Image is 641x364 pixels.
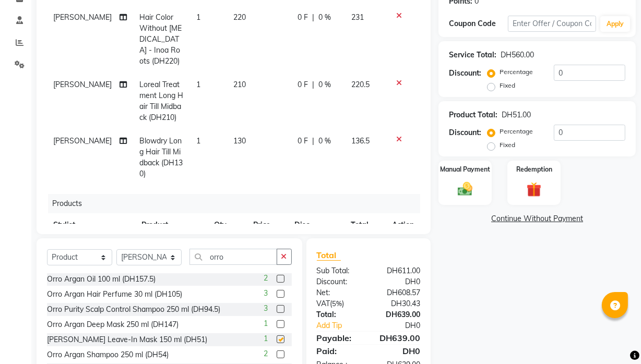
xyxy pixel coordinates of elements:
span: 1 [196,80,200,89]
th: Stylist [47,213,135,237]
input: Enter Offer / Coupon Code [508,16,596,32]
span: 0 F [298,12,308,23]
span: 1 [264,318,268,329]
div: Paid: [309,345,369,357]
span: 210 [233,80,246,89]
div: Orro Argan Oil 100 ml (DH157.5) [47,274,156,285]
span: | [312,12,314,23]
span: 1 [196,13,200,22]
div: Discount: [309,276,369,287]
th: Price [247,213,288,237]
th: Qty [208,213,247,237]
th: Action [386,213,420,237]
span: 220.5 [352,80,370,89]
div: Orro Argan Deep Mask 250 ml (DH147) [47,319,179,330]
span: 1 [264,333,268,344]
span: Vat [317,299,330,308]
div: DH608.57 [369,287,428,298]
label: Percentage [500,67,533,77]
label: Redemption [516,165,552,174]
th: Product [135,213,208,237]
div: Total: [309,309,369,320]
span: 3 [264,288,268,299]
span: [PERSON_NAME] [53,13,112,22]
span: 0 % [318,79,331,90]
span: 5% [333,299,342,308]
span: 0 F [298,79,308,90]
div: Orro Purity Scalp Control Shampoo 250 ml (DH94.5) [47,304,220,315]
span: 231 [352,13,364,22]
div: DH0 [369,345,428,357]
div: DH611.00 [369,265,428,276]
span: 2 [264,273,268,284]
a: Add Tip [309,320,378,331]
span: 136.5 [352,136,370,145]
div: DH0 [378,320,428,331]
img: _gift.svg [522,180,546,199]
div: DH30.43 [369,298,428,309]
div: Product Total: [449,110,497,120]
span: 0 % [318,12,331,23]
span: Hair Color Without [MEDICAL_DATA] - Inoa Roots (DH220) [139,13,182,66]
span: 3 [264,303,268,314]
div: Service Total: [449,50,496,60]
div: ( ) [309,298,369,309]
img: _cash.svg [453,180,477,198]
span: Blowdry Long Hair Till Midback (DH130) [139,136,183,178]
div: DH51.00 [502,110,531,120]
button: Apply [600,16,630,32]
label: Manual Payment [440,165,490,174]
span: Total [317,250,341,261]
span: | [312,136,314,147]
div: Orro Argan Shampoo 250 ml (DH54) [47,349,169,360]
div: DH639.00 [369,309,428,320]
div: DH0 [369,276,428,287]
label: Fixed [500,140,515,150]
span: Loreal Treatment Long Hair Till Midback (DH210) [139,80,183,122]
a: Continue Without Payment [441,213,634,224]
div: Net: [309,287,369,298]
span: | [312,79,314,90]
input: Search or Scan [189,249,277,265]
span: 220 [233,13,246,22]
th: Disc [288,213,345,237]
span: [PERSON_NAME] [53,136,112,145]
span: 0 F [298,136,308,147]
div: DH639.00 [369,332,428,344]
div: Orro Argan Hair Perfume 30 ml (DH105) [47,289,182,300]
div: Discount: [449,127,481,138]
div: DH560.00 [501,50,534,60]
span: 1 [196,136,200,145]
div: Discount: [449,68,481,79]
div: Coupon Code [449,18,508,29]
th: Total [345,213,386,237]
div: Products [48,194,428,213]
label: Fixed [500,81,515,90]
span: [PERSON_NAME] [53,80,112,89]
span: 0 % [318,136,331,147]
div: [PERSON_NAME] Leave-In Mask 150 ml (DH51) [47,334,207,345]
div: Payable: [309,332,369,344]
div: Sub Total: [309,265,369,276]
label: Percentage [500,127,533,136]
span: 130 [233,136,246,145]
span: 2 [264,348,268,359]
